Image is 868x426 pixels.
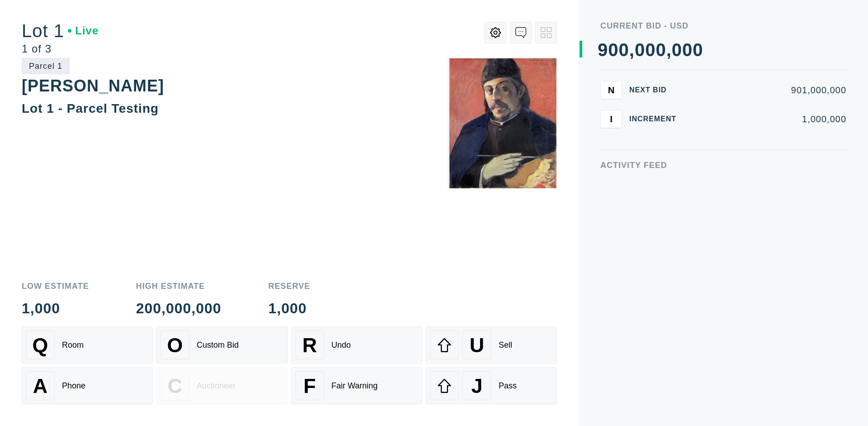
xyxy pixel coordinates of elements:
[269,282,311,290] div: Reserve
[269,301,311,316] div: 1,000
[635,41,645,59] div: 0
[645,41,656,59] div: 0
[136,282,222,290] div: High Estimate
[303,374,316,397] span: F
[33,334,48,357] span: Q
[197,340,239,350] div: Custom Bid
[499,340,512,350] div: Sell
[629,41,635,222] div: ,
[672,41,682,59] div: 0
[426,367,557,404] button: JPass
[666,41,672,222] div: ,
[136,301,222,316] div: 200,000,000
[168,374,182,397] span: C
[33,374,47,397] span: A
[167,334,183,357] span: O
[62,340,84,350] div: Room
[629,115,684,123] div: Increment
[691,86,846,95] div: 901,000,000
[629,86,684,94] div: Next Bid
[156,367,288,404] button: CAuctioneer
[68,25,99,36] div: Live
[291,367,422,404] button: FFair Warning
[22,282,89,290] div: Low Estimate
[62,381,85,391] div: Phone
[331,340,351,350] div: Undo
[693,41,703,59] div: 0
[610,114,613,124] span: I
[656,41,666,59] div: 0
[22,367,153,404] button: APhone
[598,41,608,59] div: 9
[608,85,614,95] span: N
[600,110,622,128] button: I
[608,41,618,59] div: 0
[600,22,846,30] div: Current Bid - USD
[197,381,236,391] div: Auctioneer
[22,43,99,54] div: 1 of 3
[22,326,153,364] button: QRoom
[691,115,846,124] div: 1,000,000
[22,301,89,316] div: 1,000
[682,41,693,59] div: 0
[22,58,70,74] div: Parcel 1
[331,381,377,391] div: Fair Warning
[471,374,482,397] span: J
[600,81,622,99] button: N
[22,77,164,95] div: [PERSON_NAME]
[499,381,517,391] div: Pass
[619,41,629,59] div: 0
[22,22,99,40] div: Lot 1
[426,326,557,364] button: USell
[291,326,422,364] button: RUndo
[470,334,484,357] span: U
[302,334,317,357] span: R
[156,326,288,364] button: OCustom Bid
[22,101,159,115] div: Lot 1 - Parcel Testing
[600,161,846,169] div: Activity Feed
